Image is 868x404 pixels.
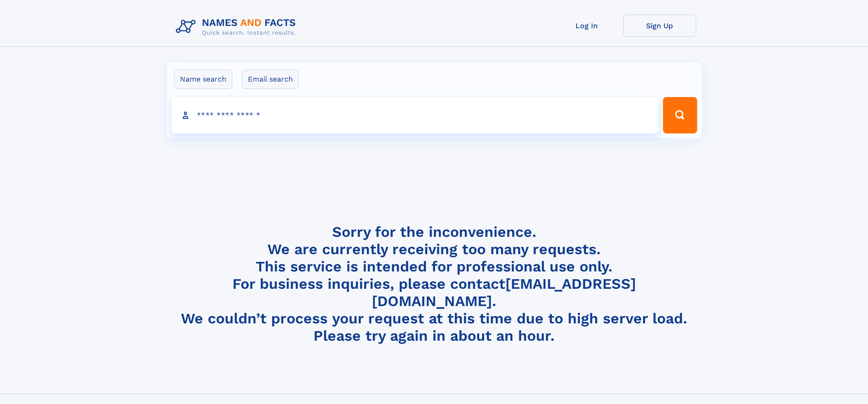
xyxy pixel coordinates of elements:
[550,15,623,37] a: Log In
[663,97,697,133] button: Search Button
[172,15,303,39] img: Logo Names and Facts
[242,70,299,89] label: Email search
[174,70,232,89] label: Name search
[172,223,696,345] h4: Sorry for the inconvenience. We are currently receiving too many requests. This service is intend...
[171,97,659,133] input: search input
[372,275,636,310] a: [EMAIL_ADDRESS][DOMAIN_NAME]
[623,15,696,37] a: Sign Up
